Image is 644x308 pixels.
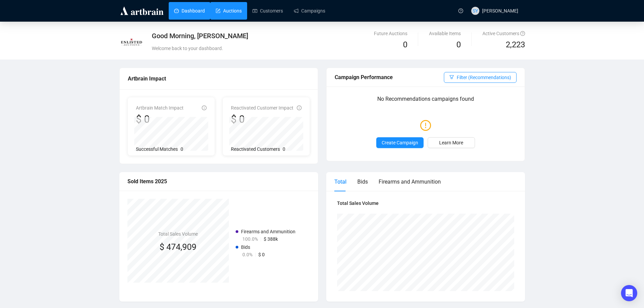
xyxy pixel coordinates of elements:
span: 0 [456,40,461,49]
div: Artbrain Impact [128,74,310,83]
div: Total [334,177,347,186]
p: No Recommendations campaigns found [335,95,517,108]
span: 2,223 [506,39,525,51]
a: Campaigns [294,2,325,20]
span: Artbrain Match Impact [136,105,184,111]
div: Open Intercom Messenger [621,285,637,301]
span: Reactivated Customers [231,146,280,152]
span: question-circle [520,31,525,36]
span: SY [473,7,478,15]
a: Dashboard [174,2,205,20]
span: Create Campaign [382,139,418,146]
h4: Total Sales Volume [337,199,514,207]
span: Bids [241,244,250,250]
div: Firearms and Ammunition [379,177,441,186]
span: $ 388k [264,236,278,242]
span: exclamation-circle [420,117,431,133]
span: Filter (Recommendations) [457,74,511,81]
img: PNG.png [120,30,143,54]
span: 100.0% [242,236,258,242]
div: $ 0 [136,113,184,126]
div: Bids [357,177,368,186]
span: 0 [181,146,183,152]
div: $ 0 [231,113,293,126]
a: Auctions [216,2,242,20]
span: filter [449,75,454,79]
span: info-circle [202,105,207,110]
span: $ 0 [258,252,265,257]
span: 0 [403,40,407,49]
span: question-circle [458,8,463,13]
div: Future Auctions [374,30,407,37]
span: 0.0% [242,252,253,257]
img: logo [119,5,165,16]
div: Campaign Performance [335,73,444,81]
div: Welcome back to your dashboard. [152,45,388,52]
span: Active Customers [482,31,525,36]
h4: Total Sales Volume [158,230,198,238]
span: $ 474,909 [160,242,196,252]
span: Reactivated Customer Impact [231,105,293,111]
a: Customers [253,2,283,20]
span: [PERSON_NAME] [482,8,518,14]
span: info-circle [297,105,302,110]
a: Learn More [428,137,475,148]
button: Create Campaign [376,137,424,148]
div: Sold Items 2025 [127,177,310,186]
div: Good Morning, [PERSON_NAME] [152,31,388,41]
div: Available Items [429,30,461,37]
button: Filter (Recommendations) [444,72,517,83]
span: Learn More [439,139,463,146]
span: Firearms and Ammunition [241,229,295,234]
span: 0 [283,146,285,152]
span: Successful Matches [136,146,178,152]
